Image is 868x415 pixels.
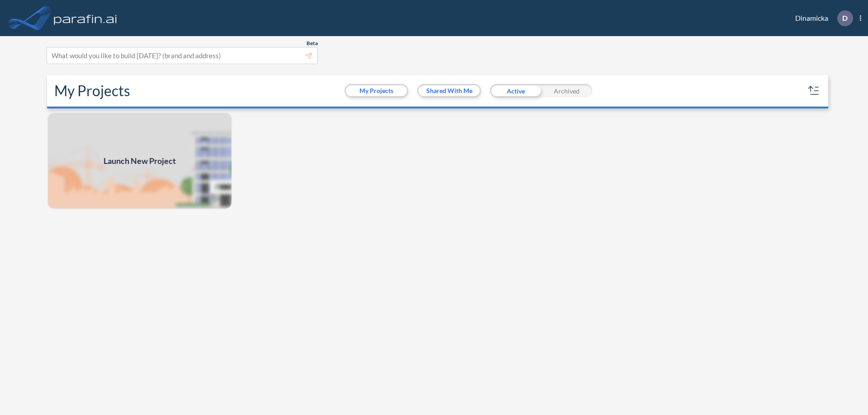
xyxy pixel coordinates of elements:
[54,82,130,99] h2: My Projects
[490,84,541,98] div: Active
[52,9,119,27] img: logo
[782,10,861,26] div: Dinamicka
[47,112,232,210] a: Launch New Project
[541,84,592,98] div: Archived
[104,155,176,167] span: Launch New Project
[47,112,232,210] img: add
[807,84,821,98] button: sort
[346,85,407,96] button: My Projects
[842,14,848,22] p: D
[307,40,318,47] span: Beta
[419,85,480,96] button: Shared With Me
